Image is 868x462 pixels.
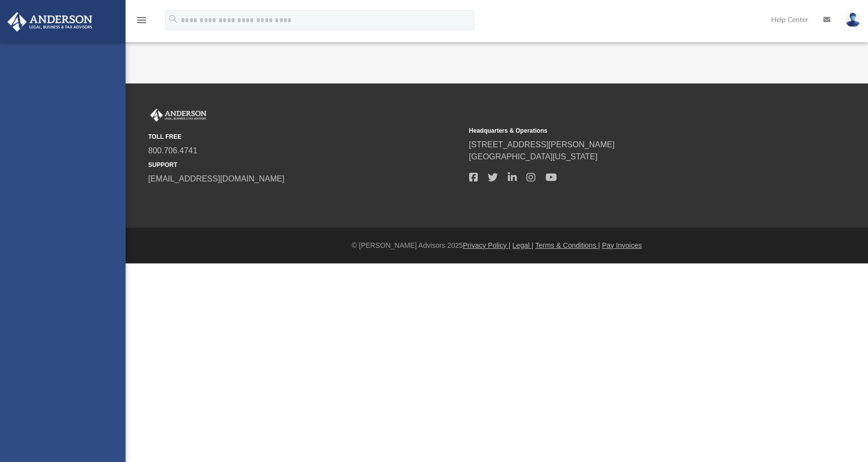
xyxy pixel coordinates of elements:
a: 800.706.4741 [148,146,197,155]
a: [STREET_ADDRESS][PERSON_NAME] [469,140,615,149]
div: © [PERSON_NAME] Advisors 2025 [126,240,868,251]
a: Terms & Conditions | [535,241,600,249]
img: Anderson Advisors Platinum Portal [148,109,208,122]
i: menu [136,14,148,26]
a: menu [136,19,148,26]
small: SUPPORT [148,160,462,169]
a: [GEOGRAPHIC_DATA][US_STATE] [469,152,598,161]
img: Anderson Advisors Platinum Portal [5,12,95,32]
a: Pay Invoices [602,241,641,249]
a: [EMAIL_ADDRESS][DOMAIN_NAME] [148,174,284,183]
a: Legal | [512,241,533,249]
small: TOLL FREE [148,132,462,141]
a: Privacy Policy | [463,241,511,249]
img: User Pic [845,13,860,27]
i: search [168,14,179,25]
small: Headquarters & Operations [469,126,783,135]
